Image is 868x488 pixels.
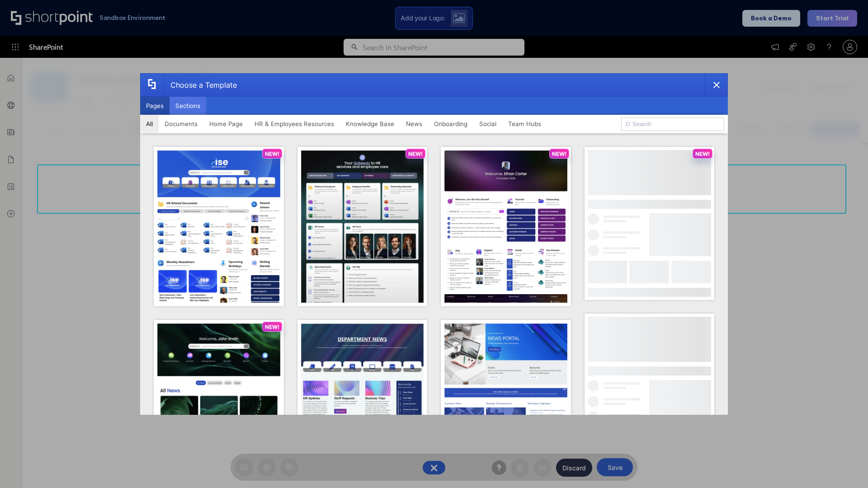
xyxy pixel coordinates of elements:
[265,324,279,330] p: NEW!
[140,73,728,415] div: template selector
[502,115,547,133] button: Team Hubs
[140,97,170,115] button: Pages
[695,150,710,157] p: NEW!
[408,150,423,157] p: NEW!
[340,115,400,133] button: Knowledge Base
[265,150,279,157] p: NEW!
[428,115,473,133] button: Onboarding
[163,74,237,96] div: Choose a Template
[140,115,159,133] button: All
[400,115,428,133] button: News
[249,115,340,133] button: HR & Employees Resources
[473,115,502,133] button: Social
[621,117,724,131] input: Search
[552,150,566,157] p: NEW!
[159,115,203,133] button: Documents
[823,445,868,488] iframe: Chat Widget
[170,97,206,115] button: Sections
[203,115,249,133] button: Home Page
